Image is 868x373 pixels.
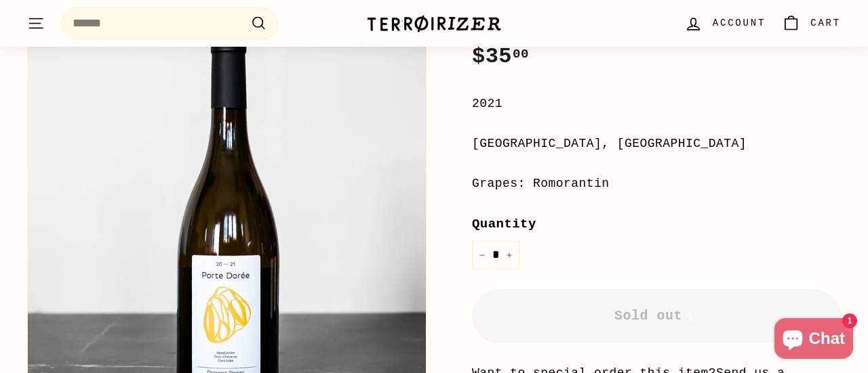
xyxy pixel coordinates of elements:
[472,241,519,269] input: quantity
[676,3,774,43] a: Account
[472,134,841,154] div: [GEOGRAPHIC_DATA], [GEOGRAPHIC_DATA]
[614,308,698,324] span: Sold out
[472,241,492,269] button: Reduce item quantity by one
[472,289,841,343] button: Sold out
[713,16,766,30] span: Account
[472,214,841,234] label: Quantity
[513,47,529,62] sup: 00
[774,3,849,43] a: Cart
[472,174,841,194] div: Grapes: Romorantin
[499,241,519,269] button: Increase item quantity by one
[770,318,857,362] inbox-online-store-chat: Shopify online store chat
[472,44,529,69] span: $35
[472,94,841,114] div: 2021
[810,16,841,30] span: Cart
